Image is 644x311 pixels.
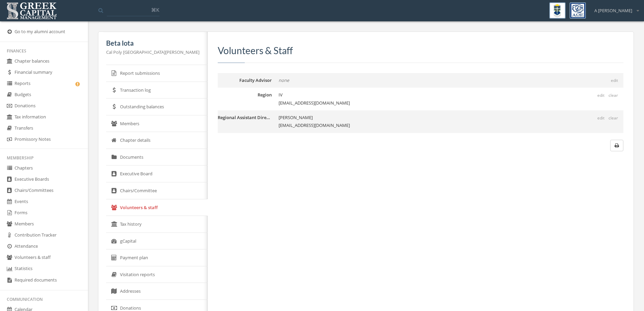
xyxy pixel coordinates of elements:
a: Volunteers & staff [106,199,208,216]
span: ⌘K [151,6,159,13]
a: Chairs/Committee [106,182,208,199]
div: [PERSON_NAME] [EMAIL_ADDRESS][DOMAIN_NAME] [279,114,623,130]
h5: Beta Iota [106,39,199,47]
a: Visitation reports [106,266,208,283]
button: clear [606,92,620,99]
button: edit [595,92,606,99]
button: edit [595,114,606,122]
a: Documents [106,149,208,166]
a: Transaction log [106,82,208,99]
p: Cal Poly [GEOGRAPHIC_DATA][PERSON_NAME] [106,48,199,56]
div: A [PERSON_NAME] [590,2,639,14]
button: edit [609,77,620,84]
a: Executive Board [106,165,208,182]
a: Members [106,115,208,132]
dt: Region [218,91,272,98]
a: Outstanding balances [106,98,208,115]
a: gCapital [106,233,208,250]
em: none [279,77,289,83]
a: Chapter details [106,132,208,149]
dt: Regional Assistant Director [218,114,272,121]
a: Tax history [106,216,208,233]
span: A [PERSON_NAME] [594,7,632,14]
a: Report submissions [106,65,208,82]
div: IV [EMAIL_ADDRESS][DOMAIN_NAME] [279,91,623,107]
a: Payment plan [106,249,208,266]
a: Addresses [106,283,208,300]
h3: Volunteers & Staff [218,45,623,56]
dt: Faculty Advisor [218,76,272,84]
button: clear [606,114,620,122]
